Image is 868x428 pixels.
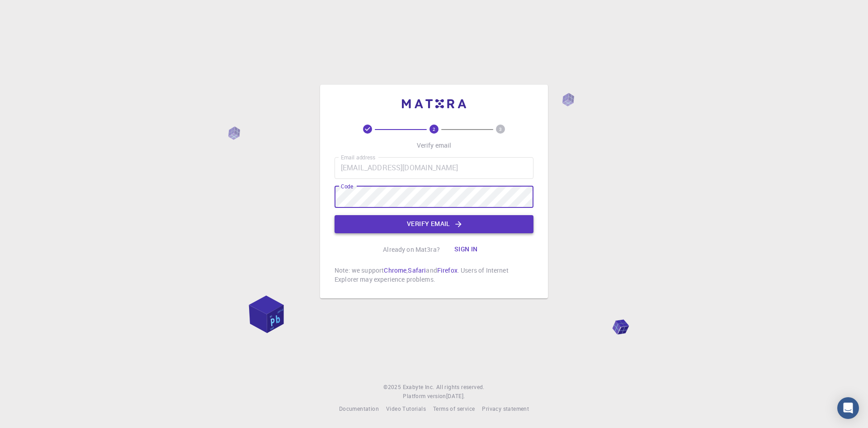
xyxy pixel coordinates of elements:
span: Video Tutorials [386,405,426,412]
span: © 2025 [383,383,402,392]
span: All rights reserved. [436,383,485,392]
p: Verify email [417,141,452,150]
span: Terms of service [433,405,475,412]
a: Video Tutorials [386,404,426,414]
span: Exabyte Inc. [403,383,434,390]
a: Privacy statement [482,404,529,414]
a: Firefox [437,266,458,274]
span: Privacy statement [482,405,529,412]
button: Sign in [447,240,485,259]
p: Already on Mat3ra? [383,245,440,254]
a: Documentation [339,404,379,414]
a: Terms of service [433,404,475,414]
label: Code [341,183,353,190]
text: 2 [433,126,435,132]
a: Chrome [384,266,406,274]
a: [DATE]. [446,392,465,401]
div: Open Intercom Messenger [837,397,859,419]
span: Documentation [339,405,379,412]
a: Exabyte Inc. [403,383,434,392]
label: Email address [341,154,375,161]
span: Platform version [403,392,446,401]
button: Verify email [335,215,533,233]
span: [DATE] . [446,392,465,399]
p: Note: we support , and . Users of Internet Explorer may experience problems. [335,266,533,284]
text: 3 [499,126,502,132]
a: Safari [408,266,426,274]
